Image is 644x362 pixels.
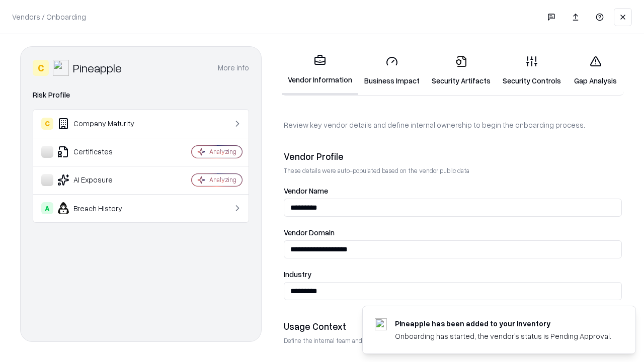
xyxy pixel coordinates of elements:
a: Business Impact [358,47,426,94]
div: Pineapple [73,60,122,76]
div: AI Exposure [41,174,162,186]
p: Vendors / Onboarding [12,12,86,22]
p: These details were auto-populated based on the vendor public data [284,166,622,175]
p: Define the internal team and reason for using this vendor. This helps assess business relevance a... [284,336,622,345]
div: Onboarding has started, the vendor's status is Pending Approval. [395,331,611,341]
div: C [41,118,53,130]
label: Vendor Domain [284,229,622,236]
div: Risk Profile [33,89,249,101]
div: Company Maturity [41,118,162,130]
div: Analyzing [209,147,236,156]
div: C [33,60,49,76]
p: Review key vendor details and define internal ownership to begin the onboarding process. [284,120,622,130]
button: More info [218,59,249,77]
div: Vendor Profile [284,150,622,162]
a: Vendor Information [282,46,358,95]
label: Vendor Name [284,187,622,195]
img: pineappleenergy.com [375,318,387,330]
a: Gap Analysis [567,47,624,94]
img: Pineapple [53,60,69,76]
div: Pineapple has been added to your inventory [395,318,611,329]
div: Breach History [41,202,162,214]
div: Usage Context [284,320,622,332]
a: Security Controls [497,47,567,94]
a: Security Artifacts [426,47,497,94]
div: A [41,202,53,214]
label: Industry [284,270,622,278]
div: Analyzing [209,175,236,184]
div: Certificates [41,146,162,158]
